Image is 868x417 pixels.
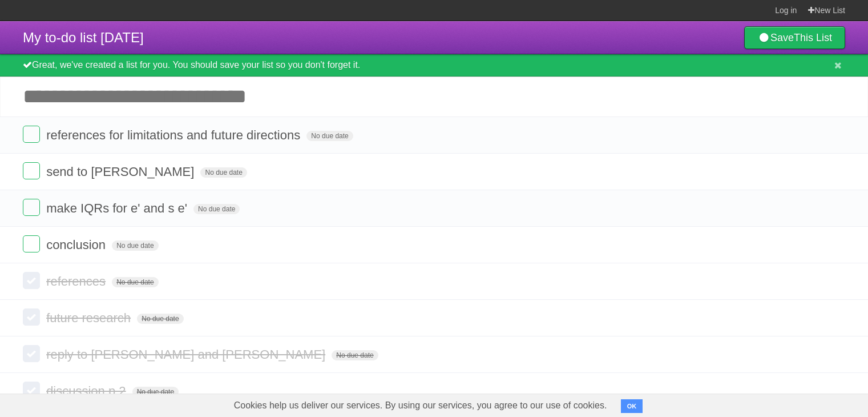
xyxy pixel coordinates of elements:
[794,32,832,43] b: This List
[332,350,378,360] span: No due date
[23,162,40,179] label: Done
[46,165,197,179] span: send to [PERSON_NAME]
[46,311,134,325] span: future research
[306,131,353,141] span: No due date
[621,399,643,413] button: OK
[46,274,108,288] span: references
[137,314,183,324] span: No due date
[46,347,328,362] span: reply to [PERSON_NAME] and [PERSON_NAME]
[46,128,303,142] span: references for limitations and future directions
[23,308,40,326] label: Done
[23,235,40,252] label: Done
[23,272,40,289] label: Done
[23,345,40,362] label: Done
[23,382,40,399] label: Done
[223,394,619,417] span: Cookies help us deliver our services. By using our services, you agree to our use of cookies.
[46,384,128,398] span: discussion p 2
[200,167,247,178] span: No due date
[744,26,845,49] a: SaveThis List
[112,277,158,287] span: No due date
[112,240,158,251] span: No due date
[132,387,179,397] span: No due date
[46,238,108,252] span: conclusion
[46,201,190,215] span: make IQRs for e' and s e'
[23,199,40,216] label: Done
[23,30,144,45] span: My to-do list [DATE]
[193,204,240,214] span: No due date
[23,126,40,143] label: Done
